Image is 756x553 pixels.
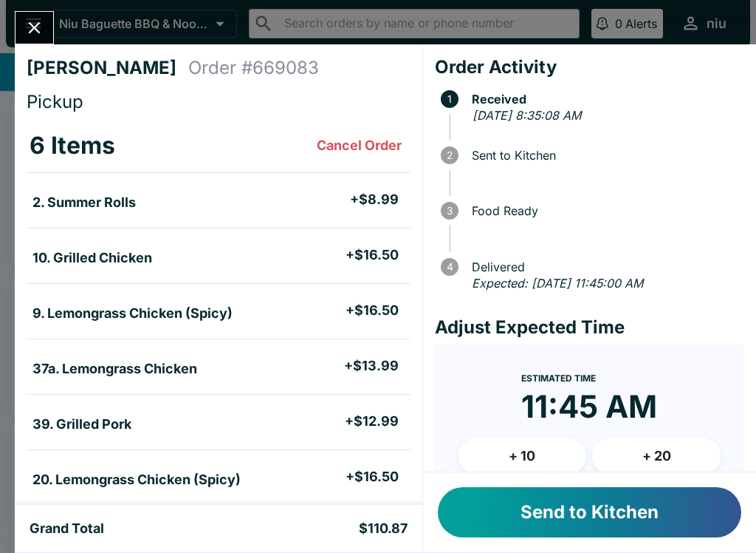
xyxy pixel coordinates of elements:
[447,149,453,161] text: 2
[464,204,744,217] span: Food Ready
[446,261,453,273] text: 4
[311,131,408,160] button: Cancel Order
[27,119,410,505] table: orders table
[435,316,744,339] h4: Adjust Expected Time
[32,471,241,489] h5: 20. Lemongrass Chicken (Spicy)
[464,149,744,162] span: Sent to Kitchen
[464,92,744,106] span: Received
[435,56,744,78] h4: Order Activity
[592,438,721,475] button: + 20
[188,57,319,79] h4: Order # 669083
[346,246,399,264] h5: + $16.50
[472,108,581,123] em: [DATE] 8:35:08 AM
[472,276,643,291] em: Expected: [DATE] 11:45:00 AM
[350,191,399,208] h5: + $8.99
[521,373,596,384] span: Estimated Time
[30,520,104,537] h5: Grand Total
[447,93,452,105] text: 1
[346,468,399,486] h5: + $16.50
[16,12,53,44] button: Close
[359,520,408,537] h5: $110.87
[438,487,741,537] button: Send to Kitchen
[344,357,399,375] h5: + $13.99
[27,57,188,79] h4: [PERSON_NAME]
[521,387,657,426] time: 11:45 AM
[345,413,399,430] h5: + $12.99
[32,305,233,322] h5: 9. Lemongrass Chicken (Spicy)
[458,438,587,475] button: + 10
[346,302,399,319] h5: + $16.50
[32,415,131,433] h5: 39. Grilled Pork
[30,131,115,160] h3: 6 Items
[447,205,453,217] text: 3
[27,91,83,112] span: Pickup
[32,194,136,211] h5: 2. Summer Rolls
[32,360,197,378] h5: 37a. Lemongrass Chicken
[464,260,744,274] span: Delivered
[32,249,152,267] h5: 10. Grilled Chicken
